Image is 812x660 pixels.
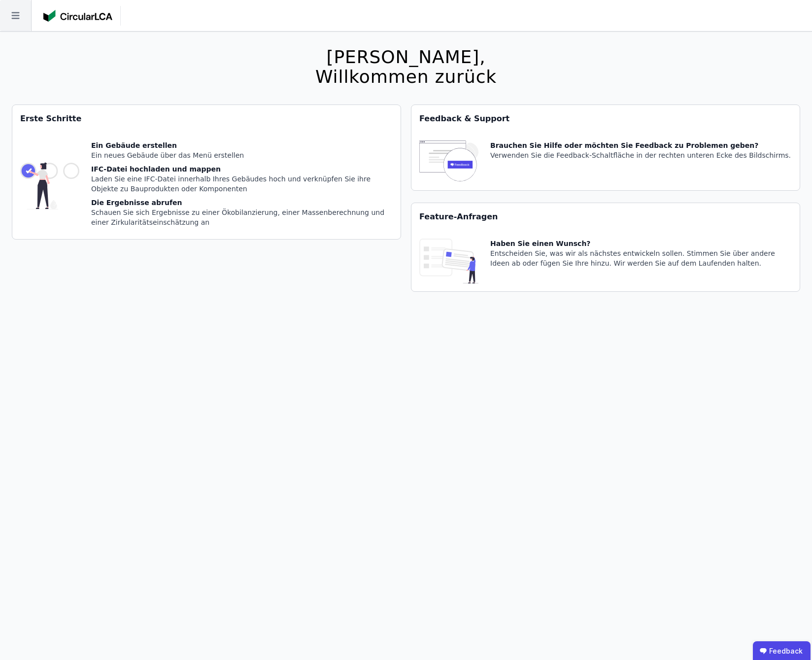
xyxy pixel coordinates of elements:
[91,140,393,150] div: Ein Gebäude erstellen
[411,203,800,231] div: Feature-Anfragen
[20,140,79,231] img: getting_started_tile-DrF_GRSv.svg
[12,105,401,133] div: Erste Schritte
[419,239,478,283] img: feature_request_tile-UiXE1qGU.svg
[91,174,393,194] div: Laden Sie eine IFC-Datei innerhalb Ihres Gebäudes hoch und verknüpfen Sie ihre Objekte zu Bauprod...
[91,198,393,208] div: Die Ergebnisse abrufen
[490,150,791,160] div: Verwenden Sie die Feedback-Schaltfläche in der rechten unteren Ecke des Bildschirms.
[91,150,393,160] div: Ein neues Gebäude über das Menü erstellen
[419,140,478,182] img: feedback-icon-HCTs5lye.svg
[411,105,800,133] div: Feedback & Support
[490,248,792,268] div: Entscheiden Sie, was wir als nächstes entwickeln sollen. Stimmen Sie über andere Ideen ab oder fü...
[490,140,791,150] div: Brauchen Sie Hilfe oder möchten Sie Feedback zu Problemen geben?
[91,208,393,227] div: Schauen Sie sich Ergebnisse zu einer Ökobilanzierung, einer Massenberechnung und einer Zirkularit...
[490,239,792,248] div: Haben Sie einen Wunsch?
[315,47,497,67] div: [PERSON_NAME],
[315,67,497,87] div: Willkommen zurück
[91,164,393,174] div: IFC-Datei hochladen und mappen
[43,10,112,22] img: Concular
